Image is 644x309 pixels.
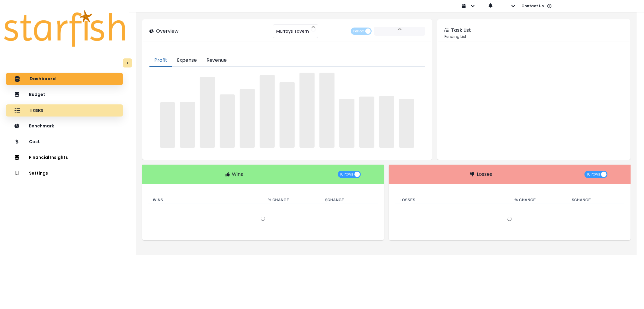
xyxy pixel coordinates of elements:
[232,171,243,178] p: Wins
[319,73,335,148] span: ‌
[321,196,378,204] th: $ Change
[30,76,56,82] p: Dashboard
[29,92,45,97] p: Budget
[29,123,54,129] p: Benchmark
[280,82,295,148] span: ‌
[567,196,625,204] th: $ Change
[379,96,394,148] span: ‌
[148,196,263,204] th: Wins
[510,196,567,204] th: % Change
[587,171,600,178] span: 10 rows
[6,120,123,132] button: Benchmark
[6,104,123,117] button: Tasks
[6,89,123,101] button: Budget
[340,171,354,178] span: 10 rows
[339,99,354,148] span: ‌
[276,25,309,38] span: Murrays Tavern
[240,89,255,148] span: ‌
[6,167,123,179] button: Settings
[29,139,40,144] p: Cost
[477,171,492,178] p: Losses
[200,77,215,148] span: ‌
[220,94,235,148] span: ‌
[6,152,123,164] button: Financial Insights
[6,73,123,85] button: Dashboard
[149,54,172,67] button: Profit
[30,108,43,113] p: Tasks
[395,196,510,204] th: Losses
[202,54,232,67] button: Revenue
[399,99,414,148] span: ‌
[300,73,315,148] span: ‌
[160,102,175,148] span: ‌
[6,136,123,148] button: Cost
[451,27,471,34] p: Task List
[359,97,374,148] span: ‌
[263,196,320,204] th: % Change
[172,54,202,67] button: Expense
[444,34,623,39] p: Pending List
[180,102,195,148] span: ‌
[156,28,178,35] p: Overview
[260,75,275,148] span: ‌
